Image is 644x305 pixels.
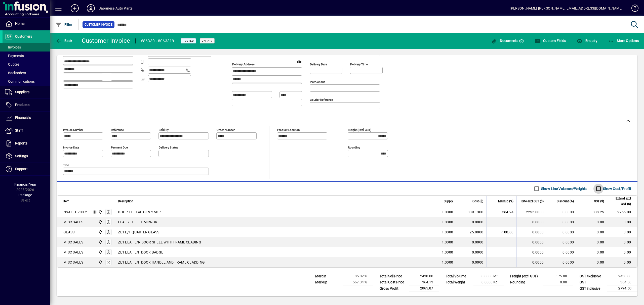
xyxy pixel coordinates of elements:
td: Total Sell Price [377,273,409,279]
a: Support [3,163,50,175]
td: GST inclusive [577,285,607,292]
td: GST [577,279,607,285]
td: 0.0000 [547,227,577,237]
div: 0.0000 [520,230,544,235]
span: Extend excl GST ($) [610,196,631,207]
span: Payments [5,54,24,58]
td: 0.00 [577,237,607,247]
span: Filter [56,23,72,27]
span: GST ($) [594,198,604,204]
app-page-header-button: Back [50,36,78,45]
span: Posted [183,39,194,42]
td: 0.00 [607,217,637,227]
td: Rounding [508,279,543,285]
span: Financials [15,116,31,120]
td: 0.0000 [456,247,486,257]
mat-label: Delivery date [310,63,327,66]
td: 2065.87 [409,285,439,292]
td: 0.00 [607,257,637,267]
span: Central [97,229,103,235]
span: ZE1 LEAF L/F DOOR HANDLE AND FRAME CLADDING [118,260,205,265]
td: 0.0000 [547,207,577,217]
span: Enquiry [577,39,597,43]
span: Quotes [5,62,19,66]
td: 0.0000 [456,237,486,247]
a: Quotes [3,60,50,69]
div: 2255.0000 [520,210,544,215]
span: Customers [15,34,32,38]
label: Show Cost/Profit [602,186,631,191]
td: 0.0000 [547,217,577,227]
mat-label: Title [63,163,69,167]
mat-label: Delivery time [350,63,368,66]
span: Documents (0) [491,39,524,43]
td: 0.0000 [547,257,577,267]
span: Discount (%) [557,198,574,204]
mat-label: Courier Reference [310,98,333,101]
span: Reports [15,141,27,145]
td: 2430.00 [607,273,637,279]
mat-label: Payment due [111,146,128,149]
span: ZE1 L/F QUARTER GLASS [118,230,159,235]
mat-label: Instructions [310,80,325,84]
button: More Options [607,36,640,45]
a: Staff [3,124,50,137]
mat-label: Sold by [159,128,169,132]
a: Knowledge Base [628,1,638,17]
div: MISC SALES [63,220,84,225]
a: View on map [295,57,303,65]
mat-label: Product location [277,128,300,132]
td: 2255.00 [607,207,637,217]
span: Item [63,198,69,204]
div: [PERSON_NAME] [PERSON_NAME][EMAIL_ADDRESS][DOMAIN_NAME] [510,4,623,12]
td: 0.00 [577,227,607,237]
td: 0.0000 [547,237,577,247]
button: Back [54,36,74,45]
div: #86330 - 8063319 [141,37,174,45]
span: Unpaid [202,39,213,42]
td: 2430.00 [409,273,439,279]
div: 0.0000 [520,240,544,245]
div: 0.0000 [520,220,544,225]
button: Add [67,4,83,13]
span: Staff [15,128,23,132]
span: Markup (%) [498,198,513,204]
td: 0.00 [607,247,637,257]
div: MISC SALES [63,240,84,245]
td: 0.00 [577,257,607,267]
span: Central [97,260,103,265]
span: Supply [444,198,453,204]
span: 1.0000 [442,230,453,235]
span: ZE1 LEAF L/R DOOR SHELL WITH FRAME CLADING [118,240,201,245]
a: Products [3,99,50,111]
span: Back [56,39,72,43]
td: 338.25 [577,207,607,217]
span: Settings [15,154,28,158]
span: More Options [608,39,639,43]
td: 364.13 [409,279,439,285]
span: Home [15,22,24,26]
td: 0.00 [543,279,573,285]
td: 564.94 [486,207,516,217]
span: 1.0000 [442,210,453,215]
button: Custom Fields [533,36,568,45]
td: 567.34 % [343,279,373,285]
span: Description [118,198,133,204]
span: Backorders [5,71,26,75]
button: Profile [83,4,99,13]
mat-label: Reference [111,128,124,132]
span: 1.0000 [442,240,453,245]
button: Filter [54,20,74,29]
span: ZE1 LEAF L/F DOOR BADGE [118,250,163,255]
td: Freight (excl GST) [508,273,543,279]
span: Central [97,239,103,245]
td: Total Weight [443,279,473,285]
a: Financials [3,112,50,124]
span: Central [97,249,103,255]
td: 0.00 [577,217,607,227]
td: Margin [313,273,343,279]
span: Central [97,219,103,225]
td: 0.00 [577,247,607,257]
span: 1.0000 [442,250,453,255]
span: DOOR LF LEAF GEN 2 5DR [118,210,161,215]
